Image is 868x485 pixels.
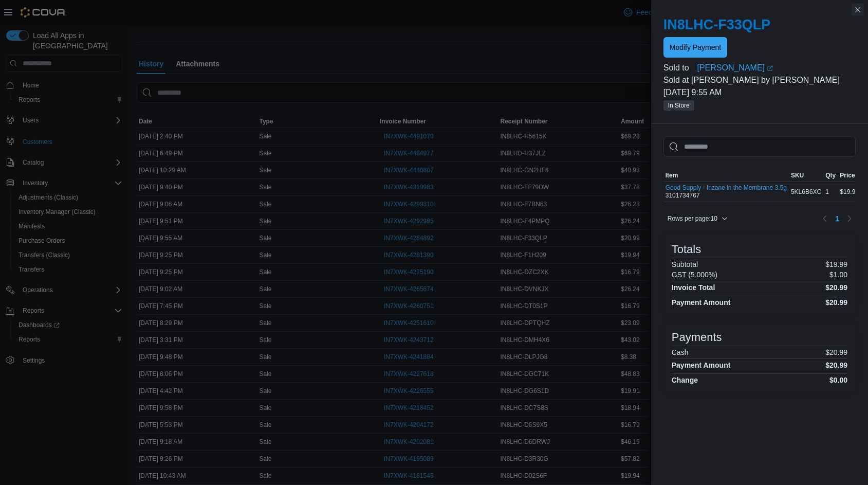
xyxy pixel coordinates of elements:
[840,171,855,179] span: Price
[663,37,727,58] button: Modify Payment
[670,42,721,52] span: Modify Payment
[831,210,843,227] button: Page 1 of 1
[852,4,864,16] button: Close this dialog
[825,171,836,179] span: Qty
[672,298,731,307] h4: Payment Amount
[835,213,839,224] span: 1
[825,348,847,356] p: $20.99
[838,169,861,182] button: Price
[663,62,695,74] div: Sold to
[672,283,715,292] h4: Invoice Total
[663,74,856,86] p: Sold at [PERSON_NAME] by [PERSON_NAME]
[838,186,861,198] div: $19.99
[791,188,821,196] span: 5KL6B6XC
[791,171,804,179] span: SKU
[666,171,678,179] span: Item
[767,65,773,71] svg: External link
[668,214,717,223] span: Rows per page : 10
[823,186,838,198] div: 1
[672,271,717,279] h6: GST (5.000%)
[672,331,722,344] h3: Payments
[819,210,856,227] nav: Pagination for table: MemoryTable from EuiInMemoryTable
[789,169,823,182] button: SKU
[663,86,856,99] p: [DATE] 9:55 AM
[819,212,831,225] button: Previous page
[823,169,838,182] button: Qty
[825,260,847,268] p: $19.99
[843,212,856,225] button: Next page
[672,376,698,384] h4: Change
[672,361,731,369] h4: Payment Amount
[663,212,732,225] button: Rows per page:10
[829,271,847,279] p: $1.00
[672,260,698,268] h6: Subtotal
[825,361,847,369] h4: $20.99
[697,62,856,74] a: [PERSON_NAME]External link
[663,136,856,157] input: This is a search bar. As you type, the results lower in the page will automatically filter.
[668,101,690,110] span: In Store
[672,243,701,256] h3: Totals
[672,348,689,356] h6: Cash
[666,184,787,191] button: Good Supply - Inzane in the Membrane 3.5g
[663,100,694,111] span: In Store
[666,184,787,200] div: 3101734767
[831,210,843,227] ul: Pagination for table: MemoryTable from EuiInMemoryTable
[829,376,847,384] h4: $0.00
[825,283,847,292] h4: $20.99
[825,298,847,307] h4: $20.99
[663,169,789,182] button: Item
[663,16,856,33] h2: IN8LHC-F33QLP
